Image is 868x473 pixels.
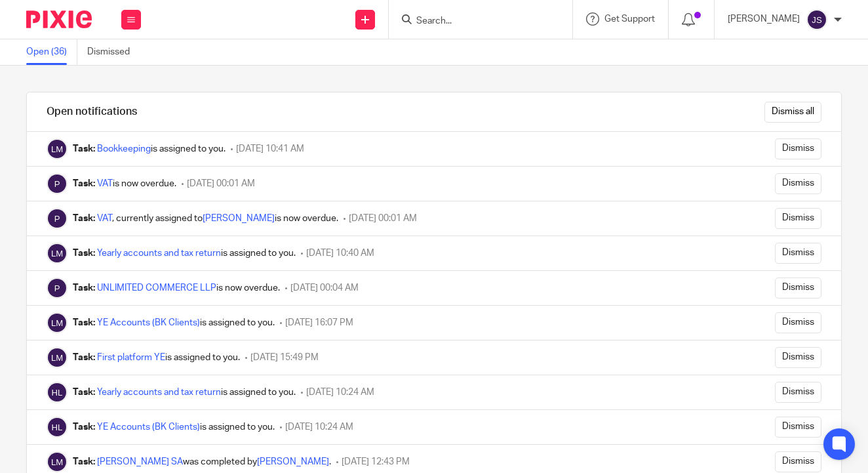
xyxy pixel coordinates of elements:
span: [DATE] 10:41 AM [236,144,304,154]
img: Lorelle Marnoch [47,243,68,264]
input: Search [415,16,533,28]
img: Pixie [26,10,92,28]
span: [DATE] 00:01 AM [349,214,417,223]
input: Dismiss [775,347,821,368]
b: Task: [73,353,95,362]
img: Pixie [47,208,68,229]
input: Dismiss all [764,102,821,123]
b: Task: [73,457,95,466]
img: Harrison Louca [47,382,68,403]
img: Harrison Louca [47,417,68,438]
a: VAT [97,179,113,188]
input: Dismiss [775,173,821,194]
div: is assigned to you. [73,247,296,260]
span: Get Support [604,14,655,24]
img: Lorelle Marnoch [47,347,68,368]
b: Task: [73,214,95,223]
img: Pixie [47,278,68,298]
input: Dismiss [775,451,821,472]
div: is assigned to you. [73,421,275,434]
input: Dismiss [775,382,821,403]
div: is assigned to you. [73,386,296,399]
div: is assigned to you. [73,142,226,155]
input: Dismiss [775,417,821,438]
span: [DATE] 00:01 AM [187,179,255,188]
a: UNLIMITED COMMERCE LLP [97,283,216,293]
img: Pixie [47,173,68,194]
a: First platform YE [97,353,165,362]
span: [DATE] 16:07 PM [285,318,353,327]
a: Yearly accounts and tax return [97,249,221,258]
input: Dismiss [775,243,821,264]
a: [PERSON_NAME] SA [97,457,183,466]
p: [PERSON_NAME] [728,12,800,26]
a: Bookkeeping [97,144,151,154]
div: , currently assigned to is now overdue. [73,212,338,225]
input: Dismiss [775,208,821,229]
div: is assigned to you. [73,351,240,364]
a: [PERSON_NAME] [257,457,329,466]
a: Yearly accounts and tax return [97,388,221,397]
b: Task: [73,144,95,154]
div: is now overdue. [73,177,176,190]
span: [DATE] 15:49 PM [250,353,319,362]
span: [DATE] 12:43 PM [342,457,410,466]
a: Open (36) [26,39,77,65]
b: Task: [73,179,95,188]
span: [DATE] 10:24 AM [285,422,353,432]
input: Dismiss [775,312,821,333]
a: [PERSON_NAME] [203,214,275,223]
h1: Open notifications [47,105,137,119]
div: is now overdue. [73,281,280,295]
img: Lorelle Marnoch [47,451,68,472]
span: [DATE] 00:04 AM [290,283,359,293]
b: Task: [73,249,95,258]
span: [DATE] 10:24 AM [306,388,374,397]
a: YE Accounts (BK Clients) [97,318,200,327]
a: Dismissed [87,39,140,65]
img: svg%3E [806,9,827,30]
b: Task: [73,388,95,397]
img: Lorelle Marnoch [47,138,68,159]
div: was completed by . [73,455,331,468]
span: [DATE] 10:40 AM [306,249,374,258]
b: Task: [73,422,95,432]
b: Task: [73,318,95,327]
a: YE Accounts (BK Clients) [97,422,200,432]
div: is assigned to you. [73,316,275,329]
img: Lorelle Marnoch [47,312,68,333]
input: Dismiss [775,138,821,159]
b: Task: [73,283,95,293]
input: Dismiss [775,278,821,298]
a: VAT [97,214,112,223]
